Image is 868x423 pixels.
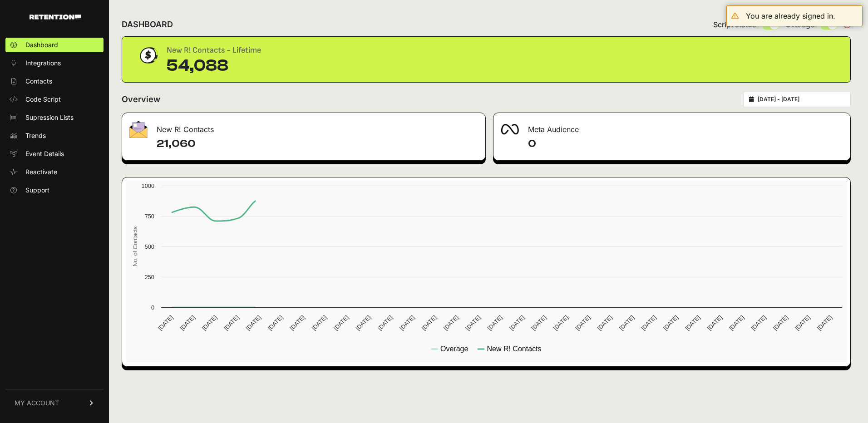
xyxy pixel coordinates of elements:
[5,183,104,197] a: Support
[222,314,240,332] text: [DATE]
[772,314,789,332] text: [DATE]
[157,314,174,332] text: [DATE]
[442,314,460,332] text: [DATE]
[640,314,658,332] text: [DATE]
[25,95,61,104] span: Code Script
[574,314,592,332] text: [DATE]
[487,345,541,353] text: New R! Contacts
[376,314,394,332] text: [DATE]
[398,314,416,332] text: [DATE]
[25,167,57,177] span: Reactivate
[25,40,58,49] span: Dashboard
[596,314,614,332] text: [DATE]
[662,314,680,332] text: [DATE]
[178,314,196,332] text: [DATE]
[530,314,548,332] text: [DATE]
[145,213,154,220] text: 750
[311,314,328,332] text: [DATE]
[464,314,482,332] text: [DATE]
[420,314,438,332] text: [DATE]
[486,314,504,332] text: [DATE]
[552,314,570,332] text: [DATE]
[201,314,218,332] text: [DATE]
[288,314,306,332] text: [DATE]
[355,314,372,332] text: [DATE]
[122,18,173,31] h2: DASHBOARD
[145,243,154,250] text: 500
[508,314,526,332] text: [DATE]
[145,274,154,280] text: 250
[30,15,81,20] img: Retention.com
[5,110,104,125] a: Supression Lists
[15,398,59,408] span: MY ACCOUNT
[5,92,104,107] a: Code Script
[5,165,104,179] a: Reactivate
[245,314,262,332] text: [DATE]
[129,121,148,138] img: fa-envelope-19ae18322b30453b285274b1b8af3d052b27d846a4fbe8435d1a52b978f639a2.png
[167,57,261,75] div: 54,088
[167,44,261,57] div: New R! Contacts - Lifetime
[528,137,843,151] h4: 0
[266,314,284,332] text: [DATE]
[25,149,64,158] span: Event Details
[816,314,833,332] text: [DATE]
[5,38,104,52] a: Dashboard
[122,93,160,106] h2: Overview
[25,77,52,86] span: Contacts
[706,314,724,332] text: [DATE]
[25,186,49,195] span: Support
[713,19,756,30] span: Script status
[122,113,485,140] div: New R! Contacts
[151,304,154,311] text: 0
[5,389,104,417] a: MY ACCOUNT
[5,56,104,70] a: Integrations
[25,131,46,140] span: Trends
[132,226,138,266] text: No. of Contacts
[137,44,159,67] img: dollar-coin-05c43ed7efb7bc0c12610022525b4bbbb207c7efeef5aecc26f025e68dcafac9.png
[684,314,701,332] text: [DATE]
[794,314,811,332] text: [DATE]
[5,147,104,161] a: Event Details
[332,314,350,332] text: [DATE]
[728,314,745,332] text: [DATE]
[493,113,850,140] div: Meta Audience
[746,10,835,21] div: You are already signed in.
[618,314,636,332] text: [DATE]
[440,345,468,353] text: Overage
[5,74,104,89] a: Contacts
[157,137,478,151] h4: 21,060
[750,314,767,332] text: [DATE]
[501,124,519,135] img: fa-meta-2f981b61bb99beabf952f7030308934f19ce035c18b003e963880cc3fabeebb7.png
[142,182,154,189] text: 1000
[25,113,74,122] span: Supression Lists
[5,128,104,143] a: Trends
[25,59,61,68] span: Integrations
